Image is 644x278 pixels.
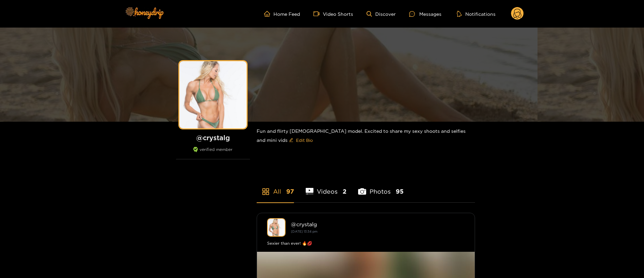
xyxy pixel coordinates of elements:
[264,11,300,17] a: Home Feed
[306,172,347,202] li: Videos
[343,187,346,196] span: 2
[291,230,317,233] small: [DATE] 13:34 pm
[257,122,475,151] div: Fun and flirty [DEMOGRAPHIC_DATA] model. Excited to share my sexy shoots and selfies and mini vids
[267,240,465,247] div: Sexier than ever! 🔥💋
[409,10,441,18] div: Messages
[455,10,498,17] button: Notifications
[289,138,293,143] span: edit
[313,11,353,17] a: Video Shorts
[262,188,270,196] span: appstore
[257,172,294,202] li: All
[296,137,313,144] span: Edit Bio
[396,187,403,196] span: 95
[267,218,286,237] img: crystalg
[286,187,294,196] span: 97
[288,135,314,146] button: editEdit Bio
[367,11,396,17] a: Discover
[176,133,250,142] h1: @ crystalg
[176,147,250,159] div: verified member
[313,11,323,17] span: video-camera
[291,221,465,227] div: @ crystalg
[358,172,403,202] li: Photos
[264,11,273,17] span: home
